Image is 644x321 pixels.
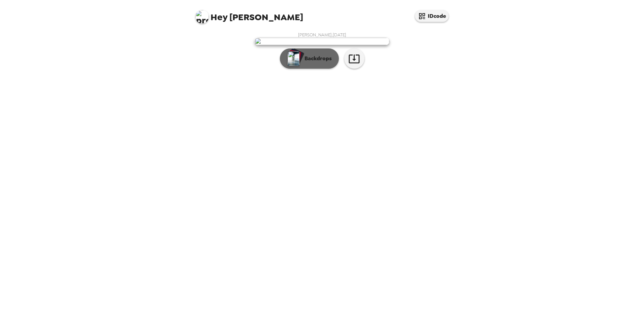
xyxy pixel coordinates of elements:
span: [PERSON_NAME] [195,7,303,22]
span: Hey [211,11,227,23]
p: Backdrops [301,55,332,63]
span: [PERSON_NAME] , [DATE] [298,32,346,38]
button: Backdrops [280,48,339,69]
img: profile pic [195,10,209,24]
img: user [255,38,389,45]
button: IDcode [415,10,449,22]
